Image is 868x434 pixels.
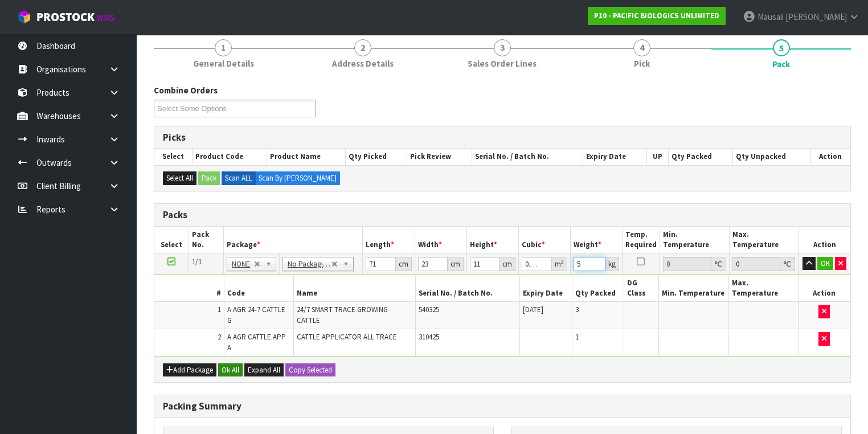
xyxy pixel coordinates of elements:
[605,257,619,271] div: kg
[572,275,624,302] th: Qty Packed
[36,10,95,24] span: ProStock
[285,363,335,377] button: Copy Selected
[415,227,466,253] th: Width
[293,275,415,302] th: Name
[346,149,407,165] th: Qty Picked
[193,58,254,69] span: General Details
[227,305,285,325] span: A AGR 24-7 CATTLE G
[583,149,646,165] th: Expiry Date
[218,363,243,377] button: Ok All
[332,58,394,69] span: Address Details
[575,332,579,342] span: 1
[354,39,371,56] span: 2
[163,401,842,412] h3: Packing Summary
[17,10,31,24] img: cube-alt.png
[588,7,726,25] a: P10 - PACIFIC BIOLOGICS UNLIMITED
[419,332,439,342] span: 310425
[575,305,579,314] span: 3
[773,39,790,56] span: 5
[419,305,439,314] span: 540325
[222,171,256,185] label: Scan ALL
[780,257,795,271] div: ℃
[594,11,719,21] strong: P10 - PACIFIC BIOLOGICS UNLIMITED
[244,363,284,377] button: Expand All
[218,332,221,342] span: 2
[646,149,669,165] th: UP
[448,257,464,271] div: cm
[163,171,196,185] button: Select All
[163,363,216,377] button: Add Package
[154,84,218,96] label: Combine Orders
[810,149,850,165] th: Action
[499,257,515,271] div: cm
[669,149,733,165] th: Qty Packed
[633,39,650,56] span: 4
[523,305,543,314] span: [DATE]
[154,275,224,302] th: #
[248,365,280,375] span: Expand All
[193,149,267,165] th: Product Code
[472,149,583,165] th: Serial No. / Batch No.
[218,305,221,314] span: 1
[189,227,224,253] th: Pack No.
[163,210,842,220] h3: Packs
[215,39,232,56] span: 1
[224,227,363,253] th: Package
[728,275,798,302] th: Max. Temperature
[288,257,331,271] span: No Packaging Cartons
[622,227,660,253] th: Temp. Required
[733,149,811,165] th: Qty Unpacked
[758,11,784,22] span: Mausali
[255,171,340,185] label: Scan By [PERSON_NAME]
[396,257,412,271] div: cm
[154,227,189,253] th: Select
[267,149,346,165] th: Product Name
[224,275,293,302] th: Code
[232,257,254,271] span: NONE
[466,227,518,253] th: Height
[297,305,388,325] span: 24/7 SMART TRACE GROWING CATTLE
[624,275,659,302] th: DG Class
[634,58,650,69] span: Pick
[154,149,193,165] th: Select
[561,258,564,265] sup: 3
[97,13,114,23] small: WMS
[163,132,842,143] h3: Picks
[198,171,220,185] button: Pack
[363,227,415,253] th: Length
[415,275,519,302] th: Serial No. / Batch No.
[520,275,572,302] th: Expiry Date
[817,257,833,271] button: OK
[518,227,570,253] th: Cubic
[711,257,726,271] div: ℃
[494,39,511,56] span: 3
[798,275,850,302] th: Action
[799,227,850,253] th: Action
[227,332,286,352] span: A AGR CATTLE APP A
[297,332,397,342] span: CATTLE APPLICATOR ALL TRACE
[192,257,202,267] span: 1/1
[785,11,847,22] span: [PERSON_NAME]
[660,227,729,253] th: Min. Temperature
[407,149,472,165] th: Pick Review
[729,227,799,253] th: Max. Temperature
[552,257,567,271] div: m
[659,275,728,302] th: Min. Temperature
[772,58,790,70] span: Pack
[468,58,537,69] span: Sales Order Lines
[570,227,622,253] th: Weight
